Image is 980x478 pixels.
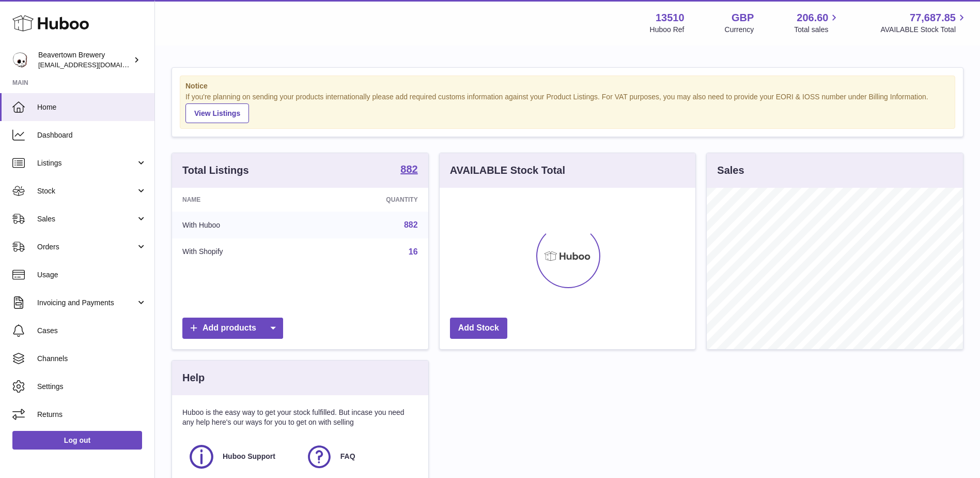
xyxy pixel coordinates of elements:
[172,238,310,265] td: With Shopify
[450,318,507,339] a: Add Stock
[650,25,685,35] div: Huboo Ref
[188,443,295,471] a: Huboo Support
[37,410,147,420] span: Returns
[656,11,685,25] strong: 13510
[725,25,754,35] div: Currency
[880,11,968,35] a: 77,687.85 AVAILABLE Stock Total
[38,61,152,69] span: [EMAIL_ADDRESS][DOMAIN_NAME]
[182,408,418,427] p: Huboo is the easy way to get your stock fulfilled. But incase you need any help here's our ways f...
[37,158,136,168] span: Listings
[37,270,147,280] span: Usage
[185,103,249,123] a: View Listings
[400,164,417,176] a: 882
[37,326,147,336] span: Cases
[223,452,275,461] span: Huboo Support
[37,354,147,364] span: Channels
[37,382,147,392] span: Settings
[732,11,754,25] strong: GBP
[910,11,956,25] span: 77,687.85
[37,130,147,140] span: Dashboard
[797,11,828,25] span: 206.60
[38,50,131,70] div: Beavertown Brewery
[12,431,142,450] a: Log out
[305,443,413,471] a: FAQ
[310,188,428,212] th: Quantity
[409,247,418,256] a: 16
[794,25,840,35] span: Total sales
[185,81,950,91] strong: Notice
[794,11,840,35] a: 206.60 Total sales
[37,102,147,112] span: Home
[717,163,744,177] h3: Sales
[400,164,417,174] strong: 882
[37,242,136,252] span: Orders
[37,298,136,308] span: Invoicing and Payments
[37,186,136,196] span: Stock
[340,452,355,461] span: FAQ
[450,163,565,177] h3: AVAILABLE Stock Total
[37,214,136,224] span: Sales
[182,163,249,177] h3: Total Listings
[12,52,28,68] img: internalAdmin-13510@internal.huboo.com
[172,188,310,212] th: Name
[185,92,950,123] div: If you're planning on sending your products internationally please add required customs informati...
[182,371,205,385] h3: Help
[172,212,310,238] td: With Huboo
[404,220,418,229] a: 882
[880,25,968,35] span: AVAILABLE Stock Total
[182,318,283,339] a: Add products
